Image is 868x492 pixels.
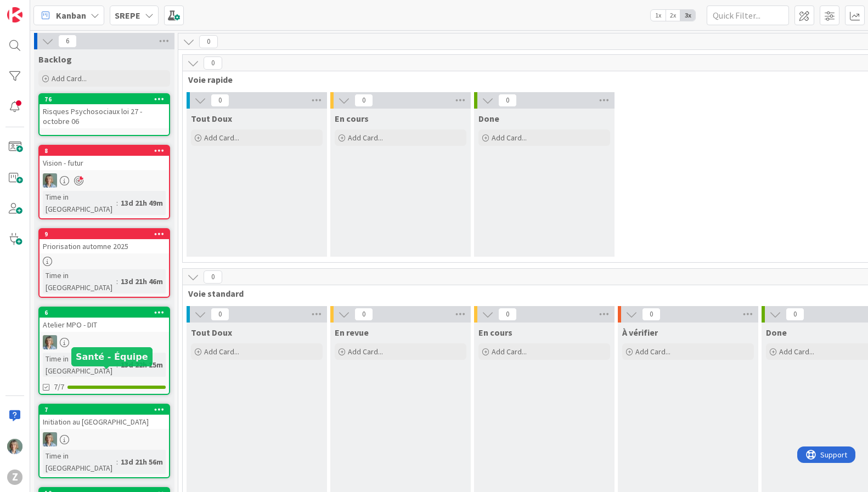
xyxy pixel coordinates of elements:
div: Time in [GEOGRAPHIC_DATA] [43,353,116,377]
img: ZL [43,335,57,349]
span: 1x [651,10,666,21]
div: Time in [GEOGRAPHIC_DATA] [43,269,116,293]
span: Add Card... [779,347,814,357]
div: Z [7,470,22,485]
div: 7 [40,405,169,415]
div: Initiation au [GEOGRAPHIC_DATA] [40,415,169,429]
span: Done [478,113,499,124]
div: Vision - futur [40,156,169,170]
span: Add Card... [635,347,670,357]
div: ZL [40,173,169,188]
img: ZL [7,439,22,454]
span: 0 [199,35,218,48]
div: ZL [40,432,169,446]
span: Kanban [56,9,86,22]
span: 7/7 [54,381,64,393]
div: 7Initiation au [GEOGRAPHIC_DATA] [40,405,169,429]
div: 6Atelier MPO - DIT [40,308,169,332]
span: 0 [498,94,517,107]
div: Risques Psychosociaux loi 27 - octobre 06 [40,104,169,128]
div: 7 [44,406,169,414]
span: 0 [354,308,373,321]
div: 76 [44,95,169,103]
span: 0 [211,94,229,107]
span: : [116,275,118,287]
div: 13d 21h 46m [118,275,166,287]
span: Add Card... [348,347,383,357]
span: 0 [642,308,661,321]
div: 9 [40,229,169,239]
h5: Santé - Équipe [76,352,148,362]
span: 0 [204,56,222,70]
span: Add Card... [348,133,383,143]
div: Atelier MPO - DIT [40,318,169,332]
div: 8Vision - futur [40,146,169,170]
span: : [116,197,118,209]
div: 76 [40,94,169,104]
span: À vérifier [622,327,658,338]
span: En cours [478,327,512,338]
span: Add Card... [204,133,239,143]
span: En cours [335,113,369,124]
span: 0 [498,308,517,321]
span: 0 [204,270,222,284]
a: 7Initiation au [GEOGRAPHIC_DATA]ZLTime in [GEOGRAPHIC_DATA]:13d 21h 56m [38,404,170,478]
a: 6Atelier MPO - DITZLTime in [GEOGRAPHIC_DATA]:13d 22h 15m7/7 [38,307,170,395]
a: 9Priorisation automne 2025Time in [GEOGRAPHIC_DATA]:13d 21h 46m [38,228,170,298]
span: Support [23,2,50,15]
div: Time in [GEOGRAPHIC_DATA] [43,191,116,215]
div: Time in [GEOGRAPHIC_DATA] [43,450,116,474]
div: 9 [44,230,169,238]
div: 8 [40,146,169,156]
span: Add Card... [52,73,87,83]
a: 76Risques Psychosociaux loi 27 - octobre 06 [38,93,170,136]
span: 0 [786,308,804,321]
div: 8 [44,147,169,155]
span: En revue [335,327,369,338]
span: 3x [680,10,695,21]
div: ZL [40,335,169,349]
b: SREPE [115,10,140,21]
div: 6 [44,309,169,316]
span: Tout Doux [191,113,232,124]
span: 0 [354,94,373,107]
div: Priorisation automne 2025 [40,239,169,253]
input: Quick Filter... [707,5,789,25]
span: Add Card... [492,347,527,357]
div: 13d 21h 56m [118,456,166,468]
a: 8Vision - futurZLTime in [GEOGRAPHIC_DATA]:13d 21h 49m [38,145,170,219]
div: 13d 21h 49m [118,197,166,209]
span: 2x [666,10,680,21]
img: ZL [43,432,57,446]
span: Done [766,327,787,338]
span: Add Card... [492,133,527,143]
img: ZL [43,173,57,188]
span: Backlog [38,54,72,65]
span: 0 [211,308,229,321]
img: Visit kanbanzone.com [7,7,22,22]
span: 6 [58,35,77,48]
div: 9Priorisation automne 2025 [40,229,169,253]
div: 76Risques Psychosociaux loi 27 - octobre 06 [40,94,169,128]
span: : [116,456,118,468]
span: Tout Doux [191,327,232,338]
div: 6 [40,308,169,318]
span: Add Card... [204,347,239,357]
